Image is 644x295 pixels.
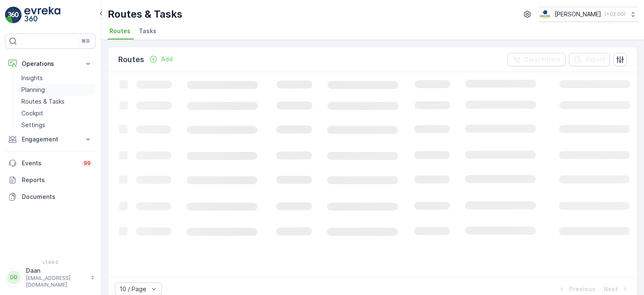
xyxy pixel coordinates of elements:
[26,275,86,288] p: [EMAIL_ADDRESS][DOMAIN_NAME]
[557,284,596,294] button: Previous
[569,285,595,293] p: Previous
[18,107,96,119] a: Cockpit
[5,55,96,72] button: Operations
[84,160,91,167] p: 99
[18,119,96,131] a: Settings
[604,285,618,293] p: Next
[161,55,173,63] p: Add
[539,10,551,19] img: basis-logo_rgb2x.png
[5,266,96,288] button: DDDaan[EMAIL_ADDRESS][DOMAIN_NAME]
[5,172,96,188] a: Reports
[81,38,90,44] p: ⌘B
[146,54,176,64] button: Add
[7,271,21,284] div: DD
[108,8,182,21] p: Routes & Tasks
[524,55,561,64] p: Clear Filters
[569,53,610,66] button: Export
[109,27,130,35] span: Routes
[26,266,86,275] p: Daan
[21,97,65,106] p: Routes & Tasks
[21,86,45,94] p: Planning
[21,121,45,129] p: Settings
[586,55,605,64] p: Export
[22,159,77,167] p: Events
[24,7,60,23] img: logo_light-DOdMpM7g.png
[603,284,630,294] button: Next
[5,131,96,148] button: Engagement
[18,96,96,107] a: Routes & Tasks
[539,7,637,22] button: [PERSON_NAME](+02:00)
[139,27,156,35] span: Tasks
[21,74,43,82] p: Insights
[22,135,79,144] p: Engagement
[18,72,96,84] a: Insights
[555,10,601,18] p: [PERSON_NAME]
[5,7,22,23] img: logo
[605,11,626,18] p: ( +02:00 )
[5,155,96,172] a: Events99
[507,53,566,66] button: Clear Filters
[22,193,92,201] p: Documents
[5,188,96,205] a: Documents
[21,109,43,117] p: Cockpit
[22,60,79,68] p: Operations
[5,260,96,265] span: v 1.49.0
[22,176,92,184] p: Reports
[18,84,96,96] a: Planning
[118,54,144,65] p: Routes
